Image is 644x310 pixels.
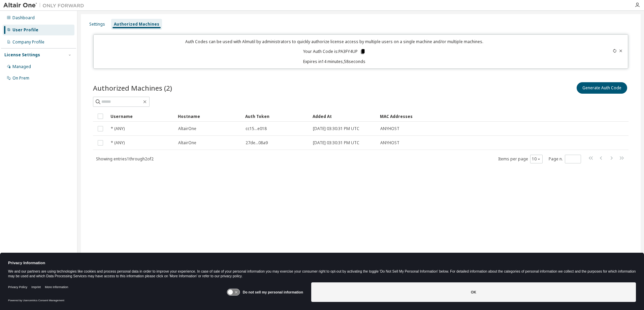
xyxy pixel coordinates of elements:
[380,111,558,122] div: MAC Addresses
[114,22,159,27] div: Authorized Machines
[245,111,307,122] div: Auth Token
[313,126,359,131] span: [DATE] 03:30:31 PM UTC
[313,111,375,122] div: Added At
[96,156,154,162] span: Showing entries 1 through 2 of 2
[12,75,29,81] div: On Prem
[89,22,105,27] div: Settings
[12,27,38,33] div: User Profile
[303,49,366,55] p: Your Auth Code is: PA3FY4UP
[111,140,125,146] span: * (ANY)
[178,126,196,131] span: AltairOne
[12,15,35,21] div: Dashboard
[93,83,172,93] span: Authorized Machines (2)
[532,156,541,162] button: 10
[498,155,543,163] span: Items per page
[110,111,172,122] div: Username
[380,126,399,131] span: ANYHOST
[111,126,125,131] span: * (ANY)
[3,2,88,9] img: Altair One
[98,59,572,64] p: Expires in 14 minutes, 58 seconds
[246,140,268,146] span: 27de...08a9
[246,126,267,131] span: cc15...e018
[98,39,572,44] p: Auth Codes can be used with Almutil by administrators to quickly authorize license access by mult...
[178,140,196,146] span: AltairOne
[178,111,240,122] div: Hostname
[380,140,399,146] span: ANYHOST
[12,64,31,69] div: Managed
[4,52,40,58] div: License Settings
[12,39,44,45] div: Company Profile
[577,82,627,94] button: Generate Auth Code
[549,155,581,163] span: Page n.
[313,140,359,146] span: [DATE] 03:30:31 PM UTC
